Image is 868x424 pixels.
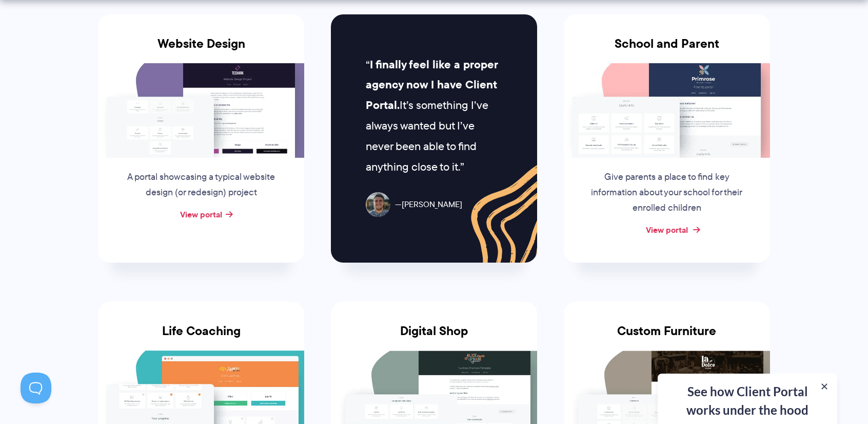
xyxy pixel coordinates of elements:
h3: Website Design [98,36,304,63]
p: Give parents a place to find key information about your school for their enrolled children [589,170,745,216]
h3: School and Parent [564,36,770,63]
p: A portal showcasing a typical website design (or redesign) project [123,170,279,200]
h3: Digital Shop [331,324,537,351]
h3: Custom Furniture [564,324,770,351]
span: [PERSON_NAME] [395,197,462,212]
a: View portal [180,208,222,220]
a: View portal [646,224,688,236]
strong: I finally feel like a proper agency now I have Client Portal. [366,56,498,114]
h3: Life Coaching [98,324,304,351]
p: It’s something I’ve always wanted but I’ve never been able to find anything close to it. [366,54,502,177]
iframe: Toggle Customer Support [21,373,51,403]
